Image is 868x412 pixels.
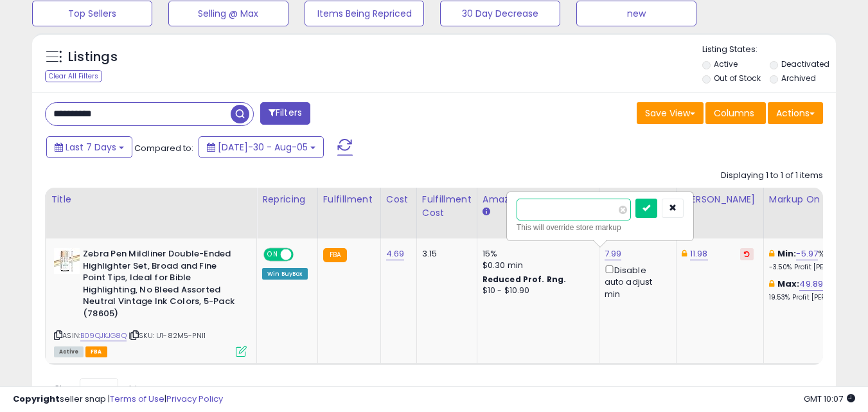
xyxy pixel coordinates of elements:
[83,248,239,323] b: Zebra Pen Mildliner Double-Ended Highlighter Set, Broad and Fine Point Tips, Ideal for Bible High...
[68,48,118,66] h5: Listings
[483,248,589,260] div: 15%
[714,107,754,120] span: Columns
[721,170,823,182] div: Displaying 1 to 1 of 1 items
[777,278,800,290] b: Max:
[386,193,411,206] div: Cost
[218,141,308,154] span: [DATE]-30 - Aug-05
[386,247,405,260] a: 4.69
[781,58,829,69] label: Deactivated
[323,193,375,206] div: Fulfillment
[54,248,80,274] img: 41FRi7MuKYL._SL40_.jpg
[637,102,704,124] button: Save View
[54,346,84,357] span: All listings currently available for purchase on Amazon
[51,193,251,206] div: Title
[714,58,738,69] label: Active
[134,142,193,154] span: Compared to:
[13,393,60,405] strong: Copyright
[46,136,132,158] button: Last 7 Days
[682,193,758,206] div: [PERSON_NAME]
[54,248,247,355] div: ASIN:
[483,260,589,271] div: $0.30 min
[705,102,766,124] button: Columns
[32,1,152,26] button: Top Sellers
[702,44,836,56] p: Listing States:
[260,102,310,125] button: Filters
[168,1,288,26] button: Selling @ Max
[483,193,594,206] div: Amazon Fees
[55,382,147,395] span: Show: entries
[128,330,206,341] span: | SKU: U1-82M5-PNI1
[781,73,816,84] label: Archived
[483,206,490,218] small: Amazon Fees.
[110,393,164,405] a: Terms of Use
[262,268,308,280] div: Win BuyBox
[323,248,347,262] small: FBA
[517,221,684,234] div: This will override store markup
[422,248,467,260] div: 3.15
[305,1,425,26] button: Items Being Repriced
[605,247,622,260] a: 7.99
[690,247,708,260] a: 11.98
[576,1,696,26] button: new
[66,141,116,154] span: Last 7 Days
[292,249,312,260] span: OFF
[799,278,823,291] a: 49.89
[80,330,127,341] a: B09QJKJG8Q
[796,247,818,260] a: -5.97
[422,193,472,220] div: Fulfillment Cost
[768,102,823,124] button: Actions
[605,263,666,300] div: Disable auto adjust min
[45,70,102,82] div: Clear All Filters
[199,136,324,158] button: [DATE]-30 - Aug-05
[265,249,281,260] span: ON
[85,346,107,357] span: FBA
[166,393,223,405] a: Privacy Policy
[13,393,223,406] div: seller snap | |
[483,274,567,285] b: Reduced Prof. Rng.
[440,1,560,26] button: 30 Day Decrease
[483,285,589,296] div: $10 - $10.90
[777,247,797,260] b: Min:
[714,73,761,84] label: Out of Stock
[804,393,855,405] span: 2025-08-13 10:07 GMT
[262,193,312,206] div: Repricing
